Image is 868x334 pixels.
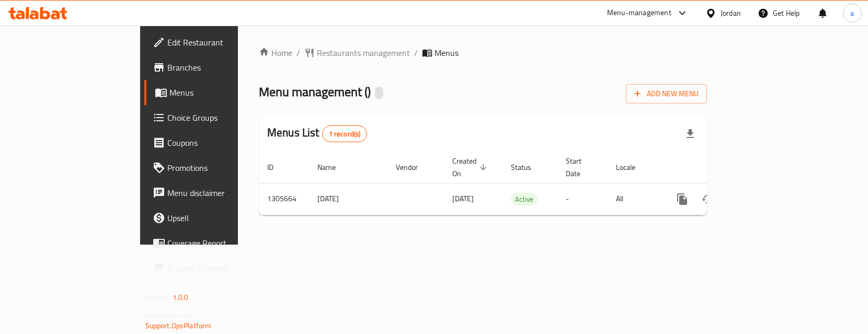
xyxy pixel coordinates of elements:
[145,319,212,332] a: Support.OpsPlatform
[144,256,285,281] a: Grocery Checklist
[144,105,285,130] a: Choice Groups
[511,193,538,205] div: Active
[616,161,649,174] span: Locale
[452,192,474,205] span: [DATE]
[259,80,371,103] span: Menu management ( )
[695,187,720,212] button: Change Status
[144,80,285,105] a: Menus
[511,193,538,205] span: Active
[396,161,431,174] span: Vendor
[435,47,459,59] span: Menus
[634,87,699,100] span: Add New Menu
[167,237,277,249] span: Coverage Report
[144,55,285,80] a: Branches
[452,155,490,180] span: Created On
[144,130,285,155] a: Coupons
[557,183,608,215] td: -
[661,152,779,183] th: Actions
[511,161,545,174] span: Status
[566,155,595,180] span: Start Date
[259,152,779,215] table: enhanced table
[721,7,741,19] div: Jordan
[145,308,193,322] span: Get support on:
[323,129,367,139] span: 1 record(s)
[144,155,285,180] a: Promotions
[167,262,277,274] span: Grocery Checklist
[267,161,287,174] span: ID
[259,47,707,59] nav: breadcrumb
[626,84,707,103] button: Add New Menu
[167,111,277,124] span: Choice Groups
[167,212,277,224] span: Upsell
[322,125,368,142] div: Total records count
[317,47,410,59] span: Restaurants management
[608,183,661,215] td: All
[296,47,300,59] li: /
[304,47,410,59] a: Restaurants management
[169,86,277,99] span: Menus
[167,162,277,174] span: Promotions
[144,180,285,205] a: Menu disclaimer
[167,36,277,49] span: Edit Restaurant
[317,161,349,174] span: Name
[414,47,418,59] li: /
[309,183,387,215] td: [DATE]
[144,30,285,55] a: Edit Restaurant
[850,7,854,19] span: a
[167,187,277,199] span: Menu disclaimer
[144,205,285,231] a: Upsell
[167,61,277,74] span: Branches
[670,187,695,212] button: more
[167,136,277,149] span: Coupons
[173,291,189,304] span: 1.0.0
[144,231,285,256] a: Coverage Report
[267,125,367,142] h2: Menus List
[145,291,171,304] span: Version:
[678,121,703,146] div: Export file
[607,7,671,19] div: Menu-management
